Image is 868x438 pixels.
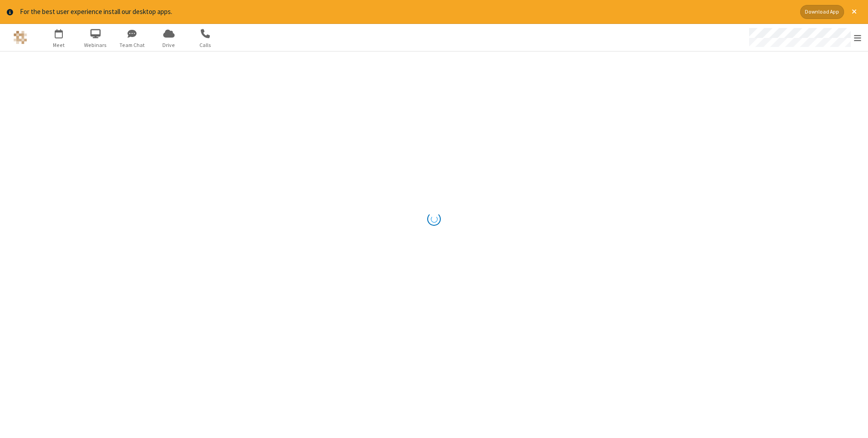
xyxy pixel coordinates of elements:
span: Webinars [79,41,113,49]
button: Logo [3,24,37,51]
img: QA Selenium DO NOT DELETE OR CHANGE [14,31,27,44]
span: Meet [42,41,76,49]
button: Download App [800,5,844,19]
button: Close alert [847,5,861,19]
div: Open menu [741,24,868,51]
span: Team Chat [115,41,149,49]
span: Drive [152,41,186,49]
div: For the best user experience install our desktop apps. [20,7,793,17]
span: Calls [189,41,222,49]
